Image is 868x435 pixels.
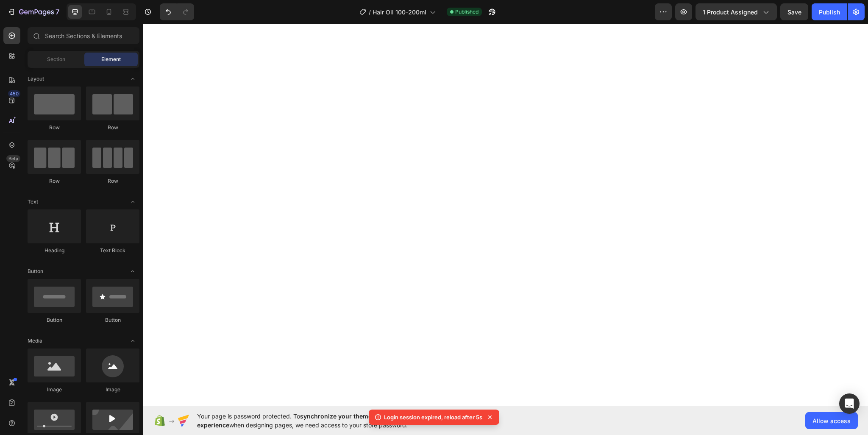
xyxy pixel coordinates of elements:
[86,316,139,324] div: Button
[126,334,139,348] span: Toggle open
[197,413,435,429] span: synchronize your theme style & enhance your experience
[86,386,139,393] div: Image
[56,7,59,17] p: 7
[101,56,121,63] span: Element
[86,247,139,254] div: Text Block
[126,195,139,209] span: Toggle open
[28,27,139,44] input: Search Sections & Elements
[47,56,65,63] span: Section
[143,24,868,406] iframe: Design area
[126,265,139,278] span: Toggle open
[787,8,801,16] span: Save
[28,124,81,131] div: Row
[455,8,479,16] span: Published
[805,412,858,429] button: Allow access
[812,3,847,20] button: Publish
[28,177,81,185] div: Row
[696,3,777,20] button: 1 product assigned
[160,3,194,20] div: Undo/Redo
[6,155,20,162] div: Beta
[28,386,81,393] div: Image
[373,8,426,17] span: Hair Oil 100-200ml
[28,247,81,254] div: Heading
[86,124,139,131] div: Row
[369,8,371,17] span: /
[839,393,860,414] div: Open Intercom Messenger
[703,8,758,17] span: 1 product assigned
[384,413,482,421] p: Login session expired, reload after 5s
[780,3,808,20] button: Save
[812,416,851,425] span: Allow access
[86,177,139,185] div: Row
[197,412,468,429] span: Your page is password protected. To when designing pages, we need access to your store password.
[819,8,840,17] div: Publish
[28,337,42,345] span: Media
[28,316,81,324] div: Button
[28,75,44,83] span: Layout
[3,3,63,20] button: 7
[28,198,38,206] span: Text
[28,268,43,275] span: Button
[8,90,20,97] div: 450
[126,72,139,86] span: Toggle open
